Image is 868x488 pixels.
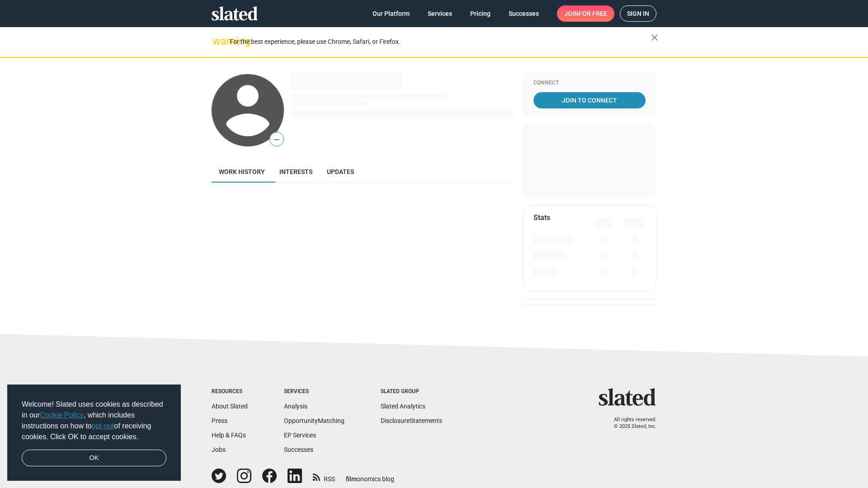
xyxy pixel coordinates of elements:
[346,475,357,483] span: film
[381,417,442,424] a: DisclosureStatements
[649,32,660,43] mat-icon: close
[270,134,283,145] span: —
[320,161,361,183] a: Updates
[212,36,223,47] mat-icon: warning
[92,422,114,430] a: opt-out
[579,5,607,22] span: for free
[212,417,227,424] a: Press
[533,80,646,87] div: Connect
[212,161,272,183] a: Work history
[327,168,354,175] span: Updates
[284,432,316,439] a: EP Services
[212,432,246,439] a: Help & FAQs
[7,385,181,481] div: cookieconsent
[284,417,344,424] a: OpportunityMatching
[346,468,394,483] a: filmonomics blog
[212,446,226,453] a: Jobs
[564,5,607,22] span: Join
[604,417,656,430] p: All rights reserved. © 2025 Slated, Inc.
[212,403,248,410] a: About Slated
[620,5,656,22] a: Sign in
[212,388,248,395] div: Resources
[22,450,166,467] a: dismiss cookie message
[627,6,649,21] span: Sign in
[279,168,312,175] span: Interests
[428,5,452,22] span: Services
[219,168,265,175] span: Work history
[533,92,646,108] a: Join To Connect
[463,5,498,22] a: Pricing
[284,403,307,410] a: Analysis
[470,5,491,22] span: Pricing
[22,399,166,442] span: Welcome! Slated uses cookies as described in our , which includes instructions on how to of recei...
[284,446,313,453] a: Successes
[381,388,442,395] div: Slated Group
[272,161,320,183] a: Interests
[313,469,335,483] a: RSS
[284,388,344,395] div: Services
[365,5,417,22] a: Our Platform
[381,403,425,410] a: Slated Analytics
[533,213,550,222] mat-card-title: Stats
[501,5,546,22] a: Successes
[40,411,84,419] a: Cookie Policy
[373,5,410,22] span: Our Platform
[535,92,644,108] span: Join To Connect
[420,5,459,22] a: Services
[509,5,539,22] span: Successes
[557,5,614,22] a: Joinfor free
[230,36,651,48] div: For the best experience, please use Chrome, Safari, or Firefox.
